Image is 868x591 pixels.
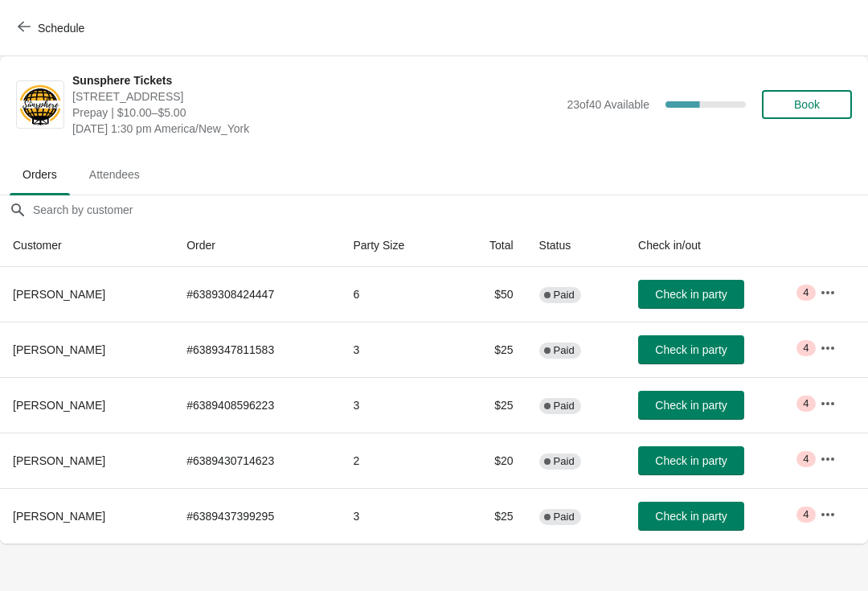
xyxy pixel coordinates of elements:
[638,446,744,475] button: Check in party
[340,267,453,322] td: 6
[554,511,575,523] span: Paid
[38,22,84,35] span: Schedule
[803,453,809,466] span: 4
[803,286,809,299] span: 4
[803,397,809,410] span: 4
[554,455,575,468] span: Paid
[803,342,809,355] span: 4
[554,289,575,302] span: Paid
[13,343,105,356] span: [PERSON_NAME]
[625,224,807,267] th: Check in/out
[72,88,559,105] span: [STREET_ADDRESS]
[655,454,727,467] span: Check in party
[340,224,453,267] th: Party Size
[340,377,453,433] td: 3
[72,121,559,137] span: [DATE] 1:30 pm America/New_York
[453,267,526,322] td: $50
[32,195,868,224] input: Search by customer
[762,90,852,119] button: Book
[340,488,453,544] td: 3
[72,105,559,121] span: Prepay | $10.00–$5.00
[8,14,97,43] button: Schedule
[453,488,526,544] td: $25
[13,399,105,412] span: [PERSON_NAME]
[453,433,526,488] td: $20
[174,433,340,488] td: # 6389430714623
[554,400,575,412] span: Paid
[453,322,526,377] td: $25
[174,488,340,544] td: # 6389437399295
[10,160,70,189] span: Orders
[174,224,340,267] th: Order
[655,510,727,523] span: Check in party
[803,508,809,521] span: 4
[174,322,340,377] td: # 6389347811583
[340,322,453,377] td: 3
[13,288,105,301] span: [PERSON_NAME]
[794,98,820,111] span: Book
[453,224,526,267] th: Total
[174,377,340,433] td: # 6389408596223
[638,335,744,364] button: Check in party
[554,344,575,357] span: Paid
[655,288,727,301] span: Check in party
[76,160,153,189] span: Attendees
[638,280,744,309] button: Check in party
[13,454,105,467] span: [PERSON_NAME]
[526,224,625,267] th: Status
[567,98,649,111] span: 23 of 40 Available
[13,510,105,523] span: [PERSON_NAME]
[655,343,727,356] span: Check in party
[174,267,340,322] td: # 6389308424447
[655,399,727,412] span: Check in party
[72,72,559,88] span: Sunsphere Tickets
[638,391,744,420] button: Check in party
[453,377,526,433] td: $25
[340,433,453,488] td: 2
[638,502,744,531] button: Check in party
[17,83,63,127] img: Sunsphere Tickets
